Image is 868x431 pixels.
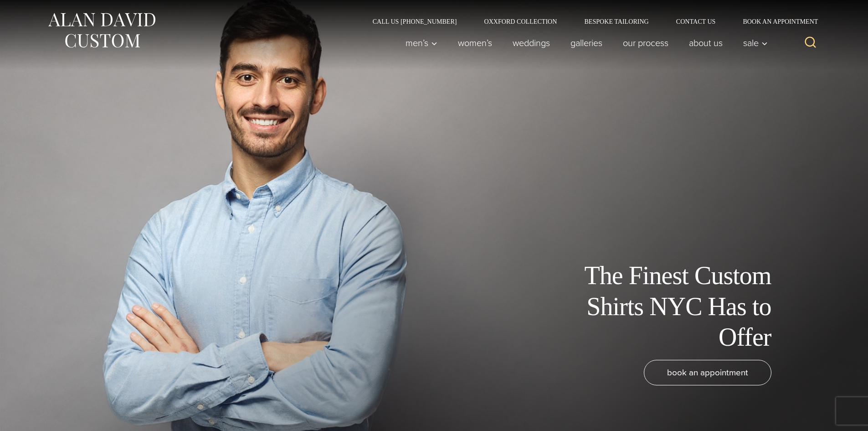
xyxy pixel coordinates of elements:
a: Our Process [612,34,678,52]
img: Alan David Custom [47,10,156,51]
a: Call Us [PHONE_NUMBER] [359,18,471,25]
span: Men’s [406,38,437,47]
a: weddings [502,34,560,52]
button: View Search Form [800,32,822,54]
a: Book an Appointment [729,18,821,25]
a: About Us [678,34,733,52]
a: book an appointment [644,360,771,385]
a: Galleries [560,34,612,52]
nav: Primary Navigation [395,34,772,52]
a: Oxxford Collection [470,18,570,25]
h1: The Finest Custom Shirts NYC Has to Offer [566,260,771,353]
a: Contact Us [663,18,729,25]
a: Women’s [447,34,502,52]
span: Sale [743,38,768,47]
a: Bespoke Tailoring [570,18,662,25]
span: book an appointment [667,366,748,379]
nav: Secondary Navigation [359,18,822,25]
